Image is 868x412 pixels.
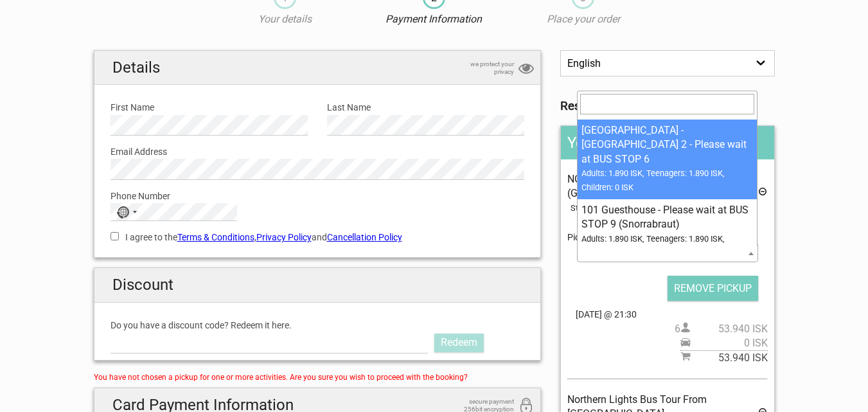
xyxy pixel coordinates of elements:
span: NORTHERN LIGHTS AND STARGAZING (Guided in 10 languages) [567,173,745,199]
span: 53.940 ISK [691,351,768,365]
a: Terms & Conditions [177,232,254,242]
label: First Name [111,100,308,114]
input: REMOVE PICKUP [668,276,758,301]
label: Do you have a discount code? Redeem it here. [111,318,525,332]
label: Email Address [111,145,525,159]
span: 6 person(s) [675,322,768,336]
div: Standard rate [571,201,767,215]
span: 53.940 ISK [691,322,768,336]
a: Privacy Policy [256,232,312,242]
span: we protect your privacy [450,60,514,76]
p: Payment Information [359,12,508,26]
div: Adults: 1.890 ISK, Teenagers: 1.890 ISK, Children: 0 ISK [581,232,753,261]
span: Pickup price [680,336,768,350]
span: Subtotal [680,350,768,365]
h3: Reserved for [560,99,774,113]
p: Place your order [509,12,658,26]
div: [GEOGRAPHIC_DATA] - [GEOGRAPHIC_DATA] 2 - Please wait at BUS STOP 6 [581,123,753,166]
span: 0 ISK [691,336,768,350]
span: [DATE] @ 21:30 [567,307,767,321]
h2: Details [94,51,541,85]
label: Phone Number [111,189,525,203]
button: Selected country [111,204,143,220]
h2: Discount [94,268,541,302]
span: Pickup: [567,232,635,243]
label: I agree to the , and [111,230,525,244]
p: Your details [210,12,359,26]
div: You have not chosen a pickup for one or more activities. Are you sure you wish to proceed with th... [94,370,542,384]
a: Cancellation Policy [327,232,402,242]
i: privacy protection [518,60,534,78]
label: Last Name [327,100,524,114]
a: Redeem [434,334,484,352]
div: Adults: 1.890 ISK, Teenagers: 1.890 ISK, Children: 0 ISK [581,166,753,195]
button: Open LiveChat chat widget [148,20,163,35]
p: We're away right now. Please check back later! [18,22,145,33]
h2: Your Order [561,126,774,159]
div: 101 Guesthouse - Please wait at BUS STOP 9 (Snorrabraut) [581,203,753,232]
